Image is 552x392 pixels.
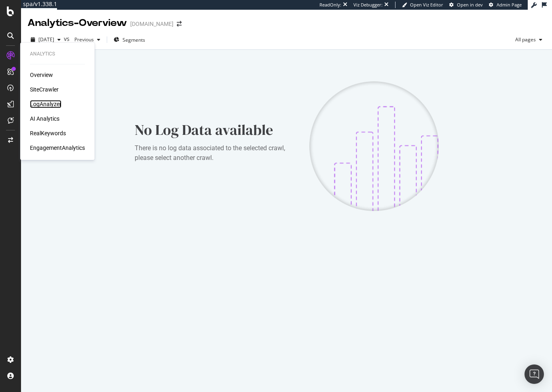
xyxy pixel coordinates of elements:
[30,100,61,108] a: LogAnalyzer
[71,36,94,43] span: Previous
[525,364,544,384] div: Open Intercom Messenger
[130,20,173,28] div: [DOMAIN_NAME]
[177,21,182,27] div: arrow-right-arrow-left
[123,36,145,43] span: Segments
[489,2,522,8] a: Admin Page
[135,143,296,163] div: There is no log data associated to the selected crawl, please select another crawl.
[135,120,296,140] div: No Log Data available
[30,144,85,152] a: EngagementAnalytics
[512,36,536,43] span: All pages
[309,81,439,211] img: CKGWtfuM.png
[30,85,59,94] a: SiteCrawler
[512,33,546,46] button: All pages
[319,2,341,8] div: ReadOnly:
[110,33,148,46] button: Segments
[497,2,522,8] span: Admin Page
[30,71,53,79] a: Overview
[30,51,85,58] div: Analytics
[38,36,54,43] span: 2025 Oct. 4th
[64,35,71,43] span: vs
[27,16,127,30] div: Analytics - Overview
[353,2,383,8] div: Viz Debugger:
[410,2,443,8] span: Open Viz Editor
[30,115,59,123] a: AI Analytics
[457,2,483,8] span: Open in dev
[30,129,66,137] a: RealKeywords
[71,33,104,46] button: Previous
[402,2,443,8] a: Open Viz Editor
[449,2,483,8] a: Open in dev
[27,33,64,46] button: [DATE]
